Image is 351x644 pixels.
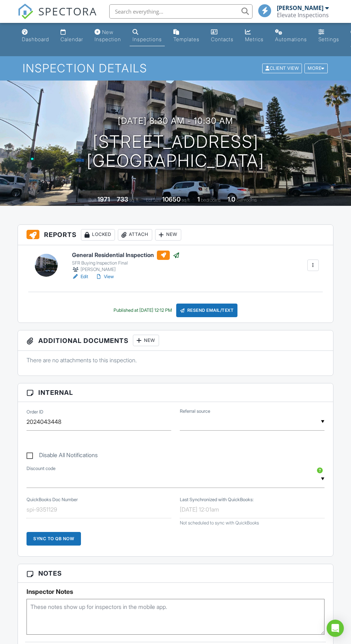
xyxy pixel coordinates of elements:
div: Calendar [61,36,83,42]
span: sq. ft. [129,197,139,203]
div: [PERSON_NAME] [72,266,180,273]
div: New Inspection [95,29,121,42]
a: Automations (Basic) [272,26,310,46]
a: SPECTORA [18,10,97,25]
label: Order ID [27,409,43,415]
div: 10650 [162,195,181,203]
div: 1971 [97,195,110,203]
div: Dashboard [22,36,49,42]
div: Settings [318,36,339,42]
a: Settings [316,26,342,46]
span: Not scheduled to sync with QuickBooks [180,520,259,526]
div: Resend Email/Text [176,304,238,317]
div: Attach [118,229,152,241]
div: Open Intercom Messenger [327,620,344,637]
div: 1.0 [227,195,235,203]
div: Inspections [133,36,162,42]
a: View [95,273,114,280]
a: Dashboard [19,26,52,46]
div: [PERSON_NAME] [277,4,323,11]
div: Metrics [245,36,264,42]
h3: Additional Documents [18,330,333,351]
p: There are no attachments to this inspection. [27,356,324,364]
label: Referral source [180,408,210,415]
h1: [STREET_ADDRESS] [GEOGRAPHIC_DATA] [87,132,264,170]
div: Published at [DATE] 12:12 PM [114,308,172,313]
span: SPECTORA [38,4,97,19]
label: Last Synchronized with QuickBooks: [180,497,254,503]
span: Built [88,197,96,203]
div: 733 [117,195,128,203]
h6: General Residential Inspection [72,251,180,260]
a: Metrics [242,26,266,46]
img: The Best Home Inspection Software - Spectora [18,4,33,19]
a: Calendar [58,26,86,46]
h3: Notes [18,564,333,583]
span: sq.ft. [182,197,191,203]
label: QuickBooks Doc Number [27,497,78,503]
span: bedrooms [201,197,221,203]
span: Lot Size [146,197,161,203]
a: Edit [72,273,88,280]
div: 1 [197,195,200,203]
div: Elevate Inspections [277,11,329,19]
a: Client View [261,65,304,71]
label: Disable All Notifications [27,452,98,461]
div: Sync to QB Now [27,532,81,546]
h5: Inspector Notes [27,588,324,595]
a: General Residential Inspection SFR Buying Inspection Final [PERSON_NAME] [72,251,180,273]
div: Contacts [211,36,234,42]
h3: Reports [18,225,333,245]
div: Templates [173,36,199,42]
a: Inspections [130,26,165,46]
h1: Inspection Details [23,62,328,74]
h3: [DATE] 8:30 am - 10:30 am [118,116,233,126]
div: Locked [81,229,115,241]
a: Contacts [208,26,236,46]
div: More [304,64,328,73]
a: New Inspection [92,26,124,46]
div: New [155,229,181,241]
div: SFR Buying Inspection Final [72,260,180,266]
h3: Internal [18,383,333,402]
div: New [133,335,159,346]
div: Client View [262,64,302,73]
a: Templates [170,26,202,46]
input: Search everything... [109,4,253,19]
span: bathrooms [236,197,257,203]
label: Discount code [27,465,56,472]
div: Automations [275,36,307,42]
